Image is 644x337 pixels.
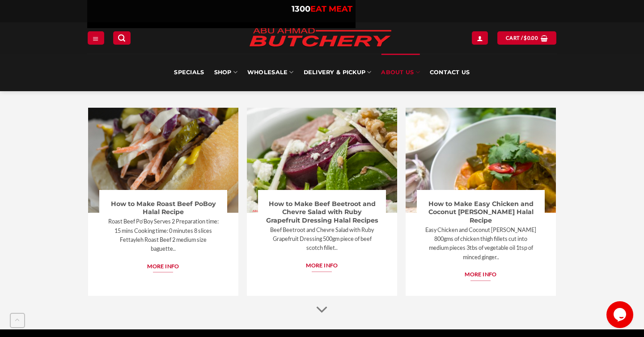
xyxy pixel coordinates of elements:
[305,258,339,273] a: More info
[266,225,378,253] p: Beef Beetroot and Chevre Salad with Ruby Grapefruit Dressing 500gm piece of beef scotch fillet..
[247,108,397,213] img: Halal Recipes by Amina Elshafeie
[174,54,204,91] a: Specials
[506,34,538,42] span: Cart /
[463,267,498,282] a: More info
[381,54,419,91] a: About Us
[524,34,527,42] span: $
[497,31,556,44] a: View cart
[146,259,180,274] a: More info
[214,54,237,91] a: SHOP
[524,35,538,41] bdi: 0.00
[88,108,238,213] a: Roast Beef Po'Boy
[292,4,310,14] span: 1300
[306,261,338,270] span: More info
[465,270,496,279] span: More info
[247,108,397,213] a: Beef Beetroot and Chevre Salad with Ruby Grapefruit Dressing Halal Recipes
[424,200,537,225] h4: How to Make Easy Chicken and Coconut [PERSON_NAME] Halal Recipe
[266,200,378,225] h4: How to Make Beef Beetroot and Chevre Salad with Ruby Grapefruit Dressing Halal Recipes
[606,301,635,328] iframe: chat widget
[310,4,352,14] span: EAT MEAT
[88,108,238,213] img: Halal Recipes by Amina Elshafeie
[304,54,372,91] a: Delivery & Pickup
[147,262,179,271] span: More info
[107,200,220,216] h4: How to Make Roast Beef PoBoy Halal Recipe
[107,217,220,253] p: Roast Beef Po’Boy Serves 2 Preparation time: 15 mins Cooking time: 0 minutes 8 slices Fettayleh R...
[292,4,352,14] a: 1300EAT MEAT
[406,108,555,213] a: Easy Chicken and Coconut Curry Halal Recipes
[472,31,488,44] a: Login
[10,313,25,328] button: Go to top
[398,102,563,218] img: Halal Recipes by Amina Elshafeie
[247,54,294,91] a: Wholesale
[306,298,338,321] button: Scroll for more
[430,54,470,91] a: Contact Us
[113,31,130,44] a: Search
[242,22,398,54] img: Abu Ahmad Butchery
[88,31,104,44] a: Menu
[424,225,537,261] p: Easy Chicken and Coconut [PERSON_NAME] 800gms of chicken thigh fillets cut into medium pieces 3tb...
